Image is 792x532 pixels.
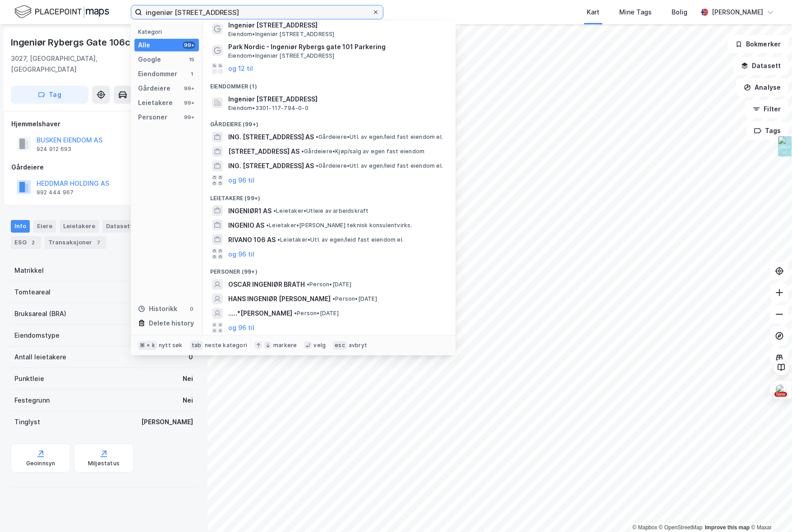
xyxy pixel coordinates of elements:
[14,4,109,20] img: logo.f888ab2527a4732fd821a326f86c7f29.svg
[138,341,157,350] div: ⌘ + k
[188,70,195,78] div: 1
[138,83,170,94] div: Gårdeiere
[33,220,56,233] div: Eiere
[746,122,788,140] button: Tags
[705,524,750,531] a: Improve this map
[190,341,203,350] div: tab
[138,28,199,35] div: Kategori
[11,35,132,50] div: Ingeniør Rybergs Gate 106c
[294,310,339,317] span: Person • [DATE]
[14,417,40,427] div: Tinglyst
[228,94,445,105] span: Ingeniør [STREET_ADDRESS]
[11,220,30,233] div: Info
[266,222,269,229] span: •
[745,100,788,118] button: Filter
[228,279,305,290] span: OSCAR INGENIØR BRATH
[228,31,335,38] span: Eiendom • Ingeniør [STREET_ADDRESS]
[228,41,445,52] span: Park Nordic - Ingeniør Rybergs gate 101 Parkering
[587,7,599,18] div: Kart
[733,57,788,75] button: Datasett
[228,63,253,74] button: og 12 til
[11,236,41,249] div: ESG
[26,460,55,467] div: Geoinnsyn
[307,281,309,288] span: •
[138,54,161,65] div: Google
[301,148,424,155] span: Gårdeiere • Kjøp/salg av egen fast eiendom
[138,112,167,123] div: Personer
[189,352,193,362] div: 0
[14,373,44,384] div: Punktleie
[316,162,318,169] span: •
[138,69,177,79] div: Eiendommer
[228,294,331,304] span: HANS INGENIØR [PERSON_NAME]
[277,236,280,243] span: •
[11,162,196,173] div: Gårdeiere
[11,119,196,129] div: Hjemmelshaver
[349,342,367,349] div: avbryt
[316,162,443,170] span: Gårdeiere • Utl. av egen/leid fast eiendom el.
[228,132,314,142] span: ING. [STREET_ADDRESS] AS
[747,489,792,532] div: Kontrollprogram for chat
[14,265,44,276] div: Matrikkel
[316,133,318,140] span: •
[183,99,195,106] div: 99+
[228,105,309,112] span: Eiendom • 3301-117-794-0-0
[102,220,136,233] div: Datasett
[228,206,272,216] span: INGENIØR1 AS
[332,295,335,302] span: •
[333,341,347,350] div: esc
[228,20,445,31] span: Ingeniør [STREET_ADDRESS]
[619,7,652,18] div: Mine Tags
[266,222,412,229] span: Leietaker • [PERSON_NAME] teknisk konsulentvirks.
[14,287,51,298] div: Tomteareal
[14,352,66,362] div: Antall leietakere
[228,322,254,333] button: og 96 til
[183,41,195,49] div: 99+
[205,342,247,349] div: neste kategori
[736,78,788,96] button: Analyse
[14,395,50,406] div: Festegrunn
[188,305,195,312] div: 0
[60,220,99,233] div: Leietakere
[183,395,193,406] div: Nei
[332,295,377,303] span: Person • [DATE]
[37,189,74,196] div: 992 444 967
[28,238,37,247] div: 2
[203,261,456,277] div: Personer (99+)
[228,52,335,60] span: Eiendom • Ingeniør [STREET_ADDRESS]
[273,207,276,214] span: •
[14,308,66,319] div: Bruksareal (BRA)
[313,342,326,349] div: velg
[273,342,297,349] div: markere
[88,460,120,467] div: Miljøstatus
[228,161,314,171] span: ING. [STREET_ADDRESS] AS
[45,236,106,249] div: Transaksjoner
[138,303,177,314] div: Historikk
[159,342,183,349] div: nytt søk
[183,373,193,384] div: Nei
[228,175,254,186] button: og 96 til
[142,5,372,19] input: Søk på adresse, matrikkel, gårdeiere, leietakere eller personer
[228,146,299,157] span: [STREET_ADDRESS] AS
[138,97,173,108] div: Leietakere
[183,114,195,121] div: 99+
[141,417,193,427] div: [PERSON_NAME]
[728,35,788,53] button: Bokmerker
[149,318,194,329] div: Delete history
[11,86,88,104] button: Tag
[37,146,71,153] div: 924 912 693
[203,76,456,92] div: Eiendommer (1)
[277,236,404,243] span: Leietaker • Utl. av egen/leid fast eiendom el.
[94,238,103,247] div: 7
[188,56,195,63] div: 15
[712,7,763,18] div: [PERSON_NAME]
[228,248,254,259] button: og 96 til
[273,207,369,215] span: Leietaker • Utleie av arbeidskraft
[659,524,703,531] a: OpenStreetMap
[203,114,456,130] div: Gårdeiere (99+)
[138,40,150,50] div: Alle
[228,234,276,245] span: RIVANO 106 AS
[672,7,687,18] div: Bolig
[747,489,792,532] iframe: Chat Widget
[228,220,264,231] span: INGENIO AS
